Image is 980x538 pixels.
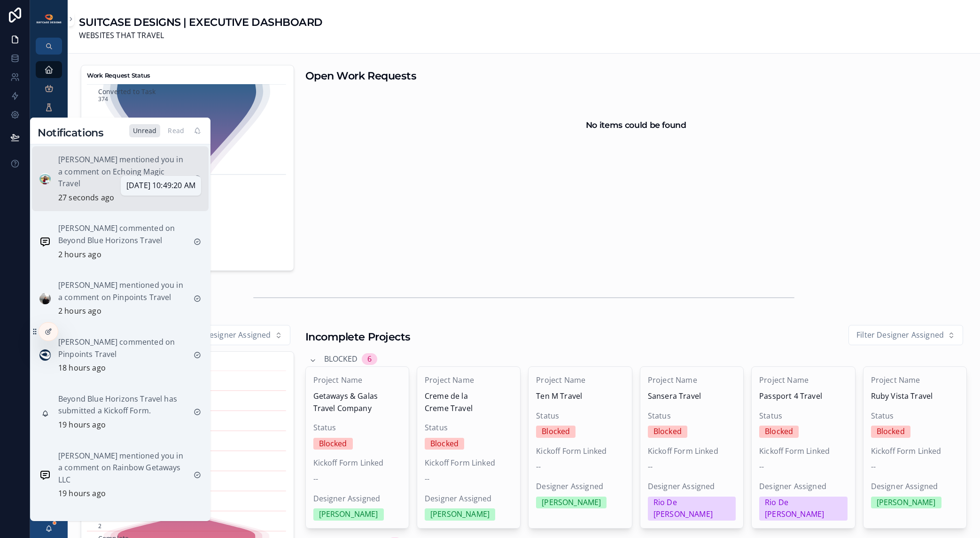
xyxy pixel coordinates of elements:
span: Project Name [425,374,513,387]
p: 18 hours ago [58,362,106,374]
div: Rio De [PERSON_NAME] [765,497,841,521]
span: Creme de la Creme Travel [425,390,513,414]
span: Designer Assigned [759,481,847,493]
span: Designer Assigned [648,481,736,493]
h1: Open Work Requests [305,69,417,83]
span: Kickoff Form Linked [648,445,736,458]
a: Project NameSansera TravelStatusBlockedKickoff Form Linked--Designer AssignedRio De [PERSON_NAME] [640,366,744,528]
span: Status [313,422,401,434]
div: 6 [367,353,372,365]
div: Blocked [653,426,682,438]
span: -- [648,461,653,473]
span: Status [425,422,513,434]
h1: SUITCASE DESIGNS | EXECUTIVE DASHBOARD [79,15,323,30]
p: [PERSON_NAME] commented on Beyond Blue Horizons Travel [58,222,186,246]
span: Kickoff Form Linked [871,445,959,458]
div: [PERSON_NAME] [877,497,936,509]
div: Blocked [542,426,570,438]
span: Kickoff Form Linked [759,445,847,458]
a: Project NameTen M TravelStatusBlockedKickoff Form Linked--Designer Assigned[PERSON_NAME] [528,366,632,528]
span: Filter Designer Assigned [184,329,271,341]
span: Status [759,410,847,422]
a: Project NameRuby Vista TravelStatusBlockedKickoff Form Linked--Designer Assigned[PERSON_NAME] [863,366,967,528]
div: Blocked [765,426,793,438]
span: Designer Assigned [871,481,959,493]
div: [PERSON_NAME] [430,508,490,521]
p: 19 hours ago [58,488,106,500]
span: Project Name [313,374,401,387]
span: Designer Assigned [425,493,513,505]
h2: No items could be found [586,119,686,131]
span: Ruby Vista Travel [871,390,959,403]
div: Unread [129,124,161,137]
div: [PERSON_NAME] [319,508,378,521]
p: 2 hours ago [58,305,101,317]
text: Converted to Task [98,87,156,95]
span: -- [536,461,541,473]
p: 2 hours ago [58,249,101,261]
span: Kickoff Form Linked [425,457,513,469]
p: 19 hours ago [58,419,106,431]
text: Launch [98,514,122,523]
div: Blocked [877,426,905,438]
span: -- [759,461,764,473]
span: Blocked [324,353,358,365]
span: Getaways & Galas Travel Company [313,390,401,414]
span: -- [871,461,876,473]
h1: Incomplete Projects [305,330,411,344]
p: [PERSON_NAME] commented on Pinpoints Travel [58,336,186,360]
span: Passport 4 Travel [759,390,847,403]
span: Project Name [871,374,959,387]
span: Kickoff Form Linked [536,445,624,458]
button: Select Button [176,325,290,346]
span: Kickoff Form Linked [313,457,401,469]
div: Blocked [319,438,347,450]
button: Select Button [848,325,963,346]
span: WEBSITES THAT TRAVEL [79,30,323,42]
p: [PERSON_NAME] mentioned you in a comment on Echoing Magic Travel [58,154,186,190]
span: Filter Designer Assigned [856,329,944,341]
h1: Notifications [38,125,103,140]
img: Notification icon [39,469,51,481]
img: Notification icon [39,173,51,184]
p: [PERSON_NAME] mentioned you in a comment on Pinpoints Travel [58,279,186,303]
span: Status [648,410,736,422]
span: Designer Assigned [536,481,624,493]
img: Notification icon [39,293,51,304]
span: -- [313,473,318,485]
span: Ten M Travel [536,390,624,403]
span: Designer Assigned [313,493,401,505]
h3: Work Request Status [87,71,288,80]
div: Read [164,124,188,137]
div: scrollable content [30,55,68,241]
p: [PERSON_NAME] mentioned you in a comment on Rainbow Getaways LLC [58,450,186,486]
text: 2 [98,522,101,530]
div: [PERSON_NAME] [542,497,601,509]
a: Project NameCreme de la Creme TravelStatusBlockedKickoff Form Linked--Designer Assigned[PERSON_NAME] [417,366,521,528]
span: Status [536,410,624,422]
text: 374 [98,95,108,103]
span: Status [871,410,959,422]
span: Project Name [536,374,624,387]
span: Sansera Travel [648,390,736,403]
img: App logo [36,14,62,24]
a: Project NameGetaways & Galas Travel CompanyStatusBlockedKickoff Form Linked--Designer Assigned[PE... [305,366,409,528]
div: Rio De [PERSON_NAME] [653,497,730,521]
span: [DATE] 10:49:20 AM [126,180,195,190]
span: -- [425,473,429,485]
p: Beyond Blue Horizons Travel has submitted a Kickoff Form. [58,393,186,417]
p: 27 seconds ago [58,192,114,204]
img: Notification icon [39,236,51,247]
span: Project Name [648,374,736,387]
a: Project NamePassport 4 TravelStatusBlockedKickoff Form Linked--Designer AssignedRio De [PERSON_NAME] [751,366,855,528]
div: Blocked [430,438,459,450]
img: Notification icon [39,349,51,361]
span: Project Name [759,374,847,387]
